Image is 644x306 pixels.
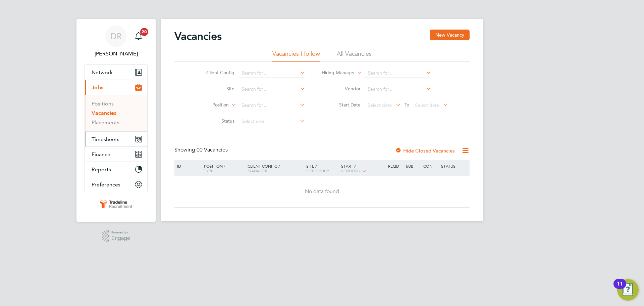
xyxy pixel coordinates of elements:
label: Position [190,102,229,108]
button: New Vacancy [430,30,470,40]
span: DR [111,32,122,41]
span: To [402,100,411,109]
div: Conf [422,160,439,172]
a: 20 [132,26,145,47]
a: Go to home page [85,199,148,210]
div: Status [439,160,469,172]
label: Start Date [322,102,361,108]
input: Search for... [239,101,305,110]
div: No data found [175,188,469,195]
label: Site [196,86,234,92]
h2: Vacancies [174,30,222,43]
span: Finance [92,151,110,158]
button: Network [85,65,147,80]
input: Search for... [365,85,431,94]
input: Search for... [239,69,305,78]
input: Search for... [239,85,305,94]
span: 20 [140,28,148,36]
div: ID [175,160,199,172]
label: Hide Closed Vacancies [395,147,455,154]
button: Reports [85,162,147,177]
div: Showing [174,146,229,154]
label: Vendor [322,86,361,92]
li: All Vacancies [337,50,372,62]
div: Sub [404,160,422,172]
input: Select one [239,117,305,126]
div: Start / [339,160,386,177]
span: 00 Vacancies [197,146,228,153]
span: Reports [92,166,111,173]
span: Demi Richens [85,50,148,58]
span: Site Group [306,168,329,173]
div: Site / [305,160,340,176]
a: Vacancies [92,110,116,116]
input: Search for... [365,69,431,78]
a: Placements [92,119,119,126]
span: Manager [248,168,267,173]
span: Jobs [92,84,103,91]
button: Preferences [85,177,147,192]
div: 11 [617,284,623,293]
div: Reqd [386,160,404,172]
a: Positions [92,100,114,107]
button: Finance [85,147,147,162]
span: Vendors [341,168,360,173]
a: DR[PERSON_NAME] [85,26,148,58]
span: Timesheets [92,136,119,142]
button: Jobs [85,80,147,95]
label: Client Config [196,70,234,76]
span: Type [204,168,213,173]
button: Timesheets [85,132,147,146]
span: Powered by [111,230,130,235]
label: Hiring Manager [316,70,355,76]
img: tradelinerecruitment-logo-retina.png [99,199,133,210]
div: Jobs [85,95,147,131]
div: Client Config / [246,160,305,176]
label: Status [196,118,234,124]
nav: Main navigation [76,19,156,222]
button: Open Resource Center, 11 new notifications [617,279,639,301]
span: Preferences [92,181,120,188]
div: Position / [199,160,246,176]
a: Powered byEngage [102,230,130,243]
li: Vacancies I follow [272,50,320,62]
span: Network [92,69,113,76]
span: Engage [111,235,130,241]
span: Select date [368,102,392,108]
span: Select date [415,102,439,108]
